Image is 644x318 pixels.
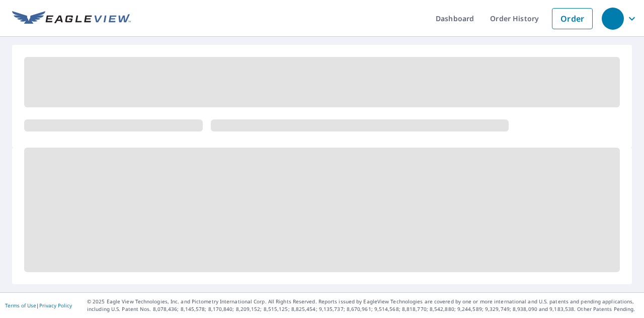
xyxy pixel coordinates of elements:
[5,302,72,308] p: |
[552,8,593,29] a: Order
[5,302,36,309] a: Terms of Use
[87,298,639,313] p: © 2025 Eagle View Technologies, Inc. and Pictometry International Corp. All Rights Reserved. Repo...
[39,302,72,309] a: Privacy Policy
[12,11,131,26] img: EV Logo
